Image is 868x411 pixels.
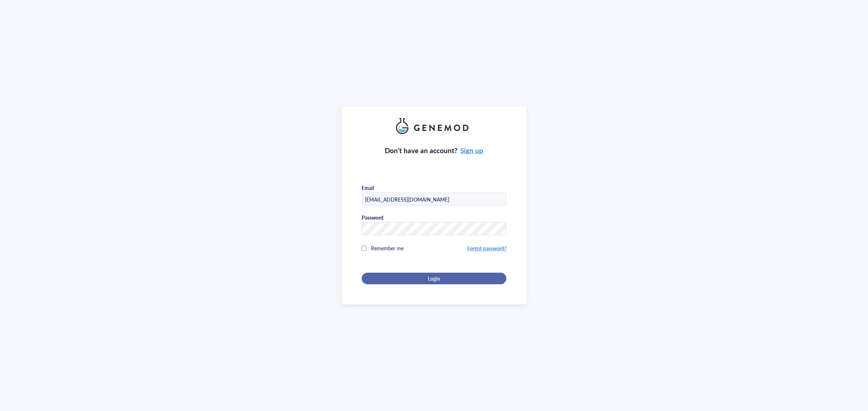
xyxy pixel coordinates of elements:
[362,273,506,284] button: Login
[362,185,374,191] div: Email
[467,245,506,252] a: Forgot password?
[396,118,472,134] img: genemod_logo_light-BcqUzbGq.png
[428,275,440,282] span: Login
[362,214,383,221] div: Password
[385,146,484,156] div: Don’t have an account?
[371,245,404,252] span: Remember me
[460,146,483,155] a: Sign up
